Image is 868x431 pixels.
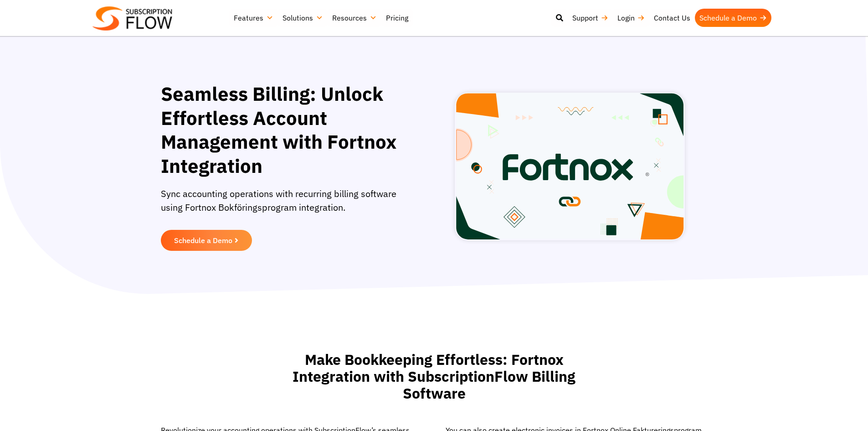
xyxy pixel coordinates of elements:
span: Schedule a Demo [174,237,232,244]
a: Pricing [381,9,413,27]
p: Sync accounting operations with recurring billing software using Fortnox Bokföringsprogram integr... [161,187,409,223]
h1: Seamless Billing: Unlock Effortless Account Management with Fortnox Integration [161,82,409,178]
a: Solutions [278,9,328,27]
a: Support [568,9,613,27]
img: Subscriptionflow [92,6,172,31]
a: Login [613,9,649,27]
a: Resources [328,9,381,27]
a: Schedule a Demo [695,9,771,27]
h2: Make Bookkeeping Effortless: Fortnox Integration with SubscriptionFlow Billing Software [279,351,589,401]
img: Subscriptionflow-and-fortnox [455,93,685,240]
a: Contact Us [649,9,695,27]
a: Features [229,9,278,27]
a: Schedule a Demo [161,230,252,251]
